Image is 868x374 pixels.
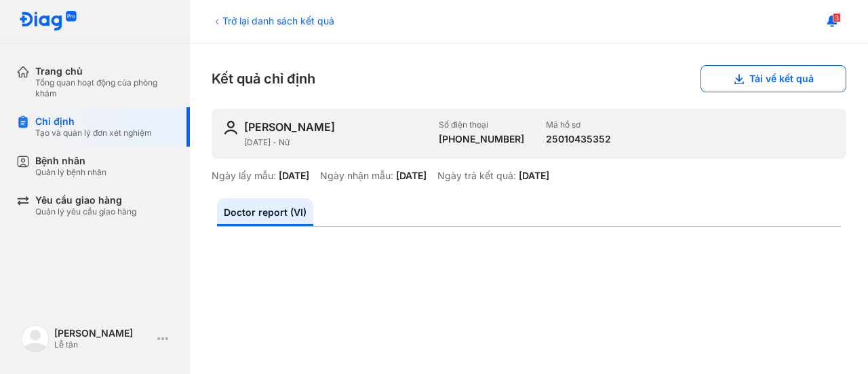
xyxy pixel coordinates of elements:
[222,119,239,136] img: user-icon
[19,11,77,32] img: logo
[439,119,524,130] div: Số điện thoại
[35,206,136,217] div: Quản lý yêu cầu giao hàng
[35,128,152,138] div: Tạo và quản lý đơn xét nghiệm
[35,155,106,167] div: Bệnh nhân
[212,65,846,92] div: Kết quả chỉ định
[519,170,549,182] div: [DATE]
[35,167,106,178] div: Quản lý bệnh nhân
[35,65,174,77] div: Trang chủ
[217,198,313,226] a: Doctor report (VI)
[546,119,611,130] div: Mã hồ sơ
[212,14,334,28] div: Trở lại danh sách kết quả
[279,170,309,182] div: [DATE]
[439,133,524,145] div: [PHONE_NUMBER]
[244,119,335,134] div: [PERSON_NAME]
[437,170,516,182] div: Ngày trả kết quả:
[35,77,174,99] div: Tổng quan hoạt động của phòng khám
[396,170,427,182] div: [DATE]
[701,65,846,92] button: Tải về kết quả
[320,170,393,182] div: Ngày nhận mẫu:
[22,325,49,352] img: logo
[54,339,152,350] div: Lễ tân
[35,115,152,128] div: Chỉ định
[35,194,136,206] div: Yêu cầu giao hàng
[546,133,611,145] div: 25010435352
[54,327,152,339] div: [PERSON_NAME]
[833,13,841,22] span: 3
[244,137,428,148] div: [DATE] - Nữ
[212,170,276,182] div: Ngày lấy mẫu:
